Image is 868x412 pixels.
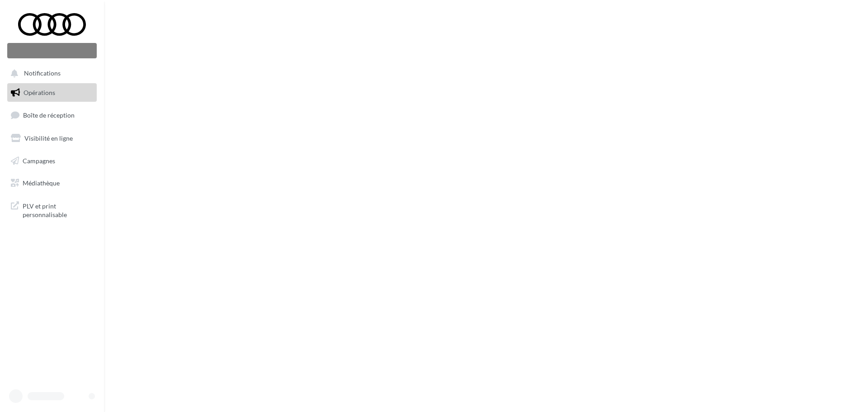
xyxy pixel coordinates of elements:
div: Nouvelle campagne [7,43,97,58]
span: PLV et print personnalisable [23,200,93,219]
span: Médiathèque [23,179,60,187]
a: Campagnes [5,152,99,170]
a: Boîte de réception [5,105,99,125]
span: Visibilité en ligne [24,134,73,142]
span: Opérations [24,89,55,96]
span: Notifications [24,70,61,77]
a: Opérations [5,83,99,102]
span: Campagnes [23,156,55,164]
a: Médiathèque [5,174,99,193]
a: PLV et print personnalisable [5,196,99,223]
span: Boîte de réception [23,111,75,119]
a: Visibilité en ligne [5,129,99,148]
